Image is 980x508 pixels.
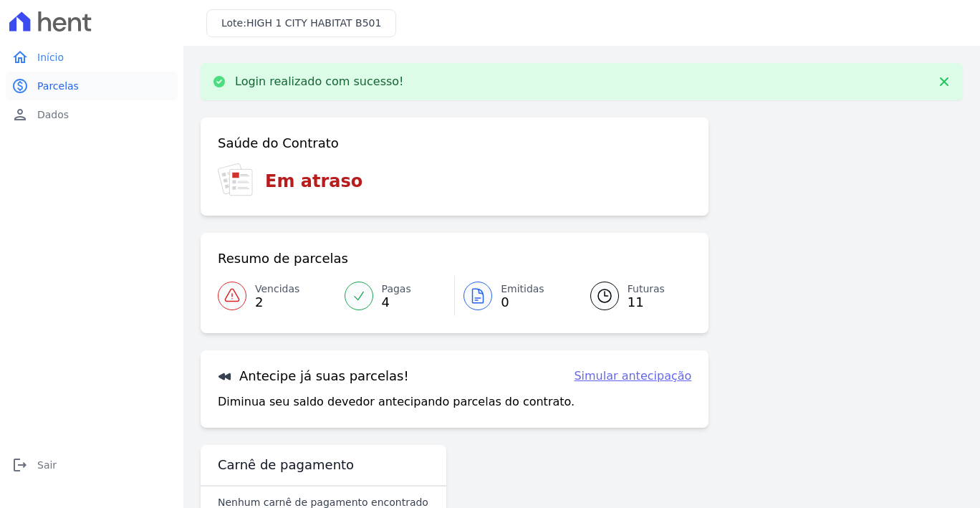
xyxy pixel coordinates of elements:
a: paidParcelas [6,72,178,100]
span: Sair [37,458,57,472]
i: paid [11,77,29,95]
span: Emitidas [501,282,544,297]
span: Vencidas [255,282,299,297]
p: Diminua seu saldo devedor antecipando parcelas do contrato. [218,393,575,411]
i: home [11,49,29,66]
a: Vencidas 2 [218,276,336,316]
a: personDados [6,100,178,129]
a: logoutSair [6,451,178,479]
span: 11 [628,297,665,308]
h3: Resumo de parcelas [218,250,348,267]
span: 4 [382,297,411,308]
span: Parcelas [37,79,79,93]
span: HIGH 1 CITY HABITAT B501 [246,17,381,29]
span: Futuras [628,282,665,297]
h3: Carnê de pagamento [218,456,354,474]
a: homeInício [6,43,178,72]
span: 0 [501,297,544,308]
a: Simular antecipação [574,368,691,385]
a: Pagas 4 [336,276,455,316]
span: 2 [255,297,299,308]
a: Emitidas 0 [455,276,573,316]
span: Pagas [382,282,411,297]
i: logout [11,456,29,474]
h3: Em atraso [265,168,362,194]
h3: Lote: [221,16,381,31]
p: Login realizado com sucesso! [235,75,404,89]
span: Início [37,50,64,64]
a: Futuras 11 [573,276,692,316]
span: Dados [37,107,69,122]
h3: Antecipe já suas parcelas! [218,368,409,385]
h3: Saúde do Contrato [218,135,339,152]
i: person [11,106,29,123]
